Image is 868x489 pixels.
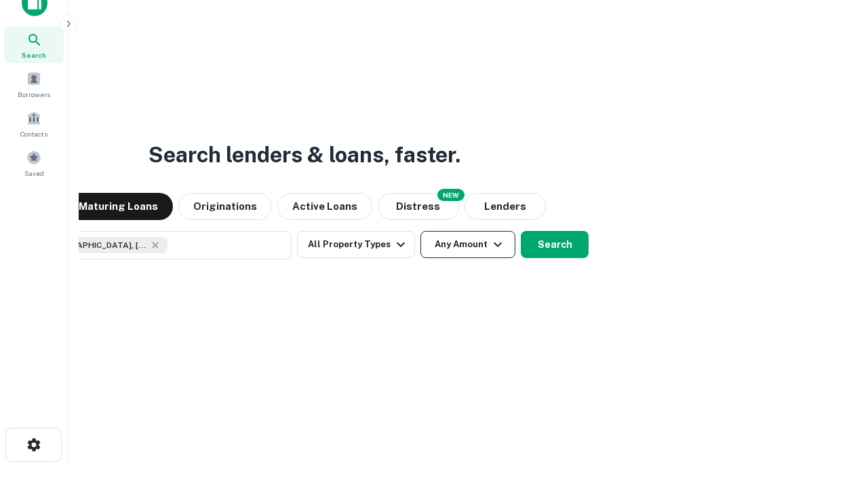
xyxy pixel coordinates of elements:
div: NEW [437,189,465,201]
a: Contacts [4,105,64,142]
button: Lenders [465,193,546,220]
span: Borrowers [18,89,50,100]
span: [GEOGRAPHIC_DATA], [GEOGRAPHIC_DATA], [GEOGRAPHIC_DATA] [45,239,147,251]
a: Borrowers [4,66,64,103]
a: Search [4,26,64,63]
button: All Property Types [297,231,415,258]
button: Any Amount [420,231,515,258]
button: Originations [178,193,272,220]
span: Saved [24,168,44,179]
a: Saved [4,145,64,181]
button: Search distressed loans with lien and other non-mortgage details. [378,193,459,220]
button: Maturing Loans [64,193,173,220]
span: Search [22,50,46,60]
h3: Search lenders & loans, faster. [149,139,460,171]
button: Search [521,231,589,258]
button: [GEOGRAPHIC_DATA], [GEOGRAPHIC_DATA], [GEOGRAPHIC_DATA] [20,231,292,259]
iframe: Chat Widget [800,380,868,446]
span: Contacts [20,128,47,139]
button: Active Loans [277,193,372,220]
